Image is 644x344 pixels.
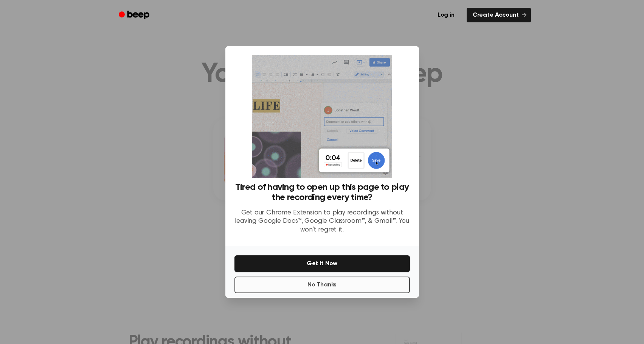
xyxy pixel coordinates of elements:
button: Get It Now [234,255,410,272]
a: Create Account [467,8,531,22]
a: Beep [113,8,156,23]
img: Beep extension in action [252,55,392,178]
button: No Thanks [234,277,410,293]
h3: Tired of having to open up this page to play the recording every time? [234,182,410,203]
p: Get our Chrome Extension to play recordings without leaving Google Docs™, Google Classroom™, & Gm... [234,209,410,235]
a: Log in [430,6,462,24]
